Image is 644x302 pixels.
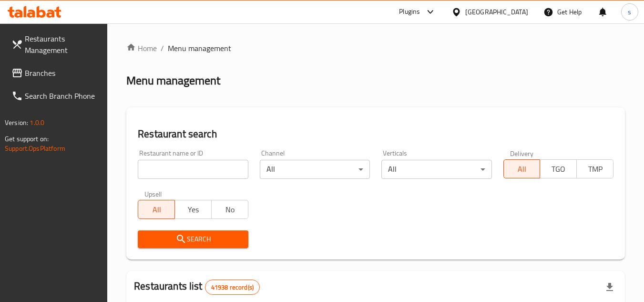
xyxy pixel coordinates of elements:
[215,203,245,217] span: No
[126,42,625,54] nav: breadcrumb
[4,27,108,62] a: Restaurants Management
[205,280,260,295] div: Total records count
[142,203,171,217] span: All
[25,90,100,102] span: Search Branch Phone
[25,67,100,79] span: Branches
[211,200,248,219] button: No
[503,159,541,178] button: All
[168,42,231,54] span: Menu management
[399,6,420,18] div: Plugins
[628,7,631,17] span: s
[5,116,28,129] span: Version:
[581,162,610,176] span: TMP
[260,160,370,179] div: All
[30,116,44,129] span: 1.0.0
[126,42,157,54] a: Home
[174,200,212,219] button: Yes
[138,127,613,141] h2: Restaurant search
[126,73,220,88] h2: Menu management
[144,190,162,197] label: Upsell
[5,133,49,145] span: Get support on:
[544,162,573,176] span: TGO
[540,159,577,178] button: TGO
[508,162,537,176] span: All
[134,279,260,295] h2: Restaurants list
[465,7,528,17] div: [GEOGRAPHIC_DATA]
[25,33,100,56] span: Restaurants Management
[4,84,108,107] a: Search Branch Phone
[138,200,175,219] button: All
[145,233,240,245] span: Search
[205,283,259,292] span: 41938 record(s)
[138,160,248,179] input: Search for restaurant name or ID..
[161,42,164,54] li: /
[138,230,248,248] button: Search
[381,160,491,179] div: All
[4,62,108,84] a: Branches
[5,142,65,155] a: Support.OpsPlatform
[598,276,621,299] div: Export file
[179,203,208,217] span: Yes
[510,150,534,156] label: Delivery
[576,159,613,178] button: TMP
